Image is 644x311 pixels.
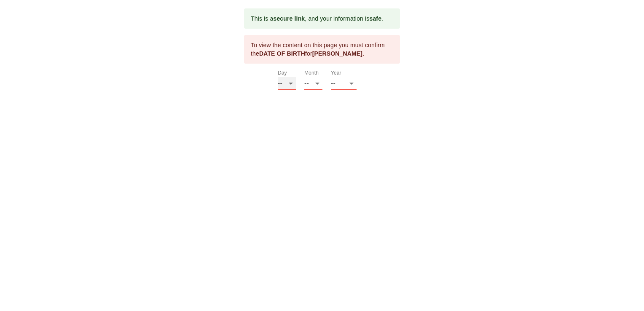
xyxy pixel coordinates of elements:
div: To view the content on this page you must confirm the for . [251,38,393,61]
label: Month [304,71,319,76]
b: safe [369,15,381,22]
label: Year [331,71,341,76]
label: Day [278,71,287,76]
b: secure link [273,15,305,22]
b: DATE OF BIRTH [259,50,305,57]
b: [PERSON_NAME] [312,50,362,57]
div: This is a , and your information is . [251,11,383,26]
